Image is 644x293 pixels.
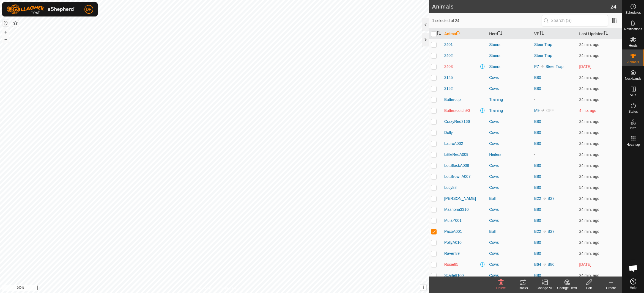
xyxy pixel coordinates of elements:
span: Notifications [624,27,642,31]
p-sorticon: Activate to sort [457,32,461,36]
span: Scarlett100 [444,273,464,278]
a: B80 [534,273,541,278]
p-sorticon: Activate to sort [539,32,544,36]
p-sorticon: Activate to sort [498,32,502,36]
a: B80 [534,163,541,168]
span: Sep 24, 2025, 1:08 PM [579,262,591,267]
div: Steers [489,64,530,70]
th: Animal [442,29,487,39]
img: to [542,196,547,200]
span: CrazyRed3166 [444,119,470,125]
span: Schedules [625,11,641,14]
div: Cows [489,218,530,223]
div: Tracks [512,286,534,291]
span: Heatmap [626,143,640,146]
th: Last Updated [577,29,622,39]
button: Reset Map [2,20,9,26]
span: Oct 5, 2025, 11:08 PM [579,240,599,245]
span: Animals [627,60,639,64]
div: Change Herd [556,286,578,291]
a: B80 [534,218,541,223]
span: 24 [610,2,616,11]
a: B80 [534,86,541,91]
span: Oct 5, 2025, 11:08 PM [579,119,599,124]
div: Cows [489,240,530,245]
span: Neckbands [625,77,641,80]
a: B80 [534,75,541,80]
span: Dolly [444,130,453,136]
span: Rosie85 [444,262,458,267]
a: Steer Trap [546,64,563,69]
div: Cows [489,86,530,92]
span: 2402 [444,53,453,59]
div: Change VP [534,286,556,291]
span: MulaY001 [444,218,462,223]
span: Oct 5, 2025, 11:08 PM [579,229,599,234]
span: Oct 5, 2025, 11:08 PM [579,53,599,58]
div: Cows [489,207,530,212]
span: Help [630,286,637,289]
span: VPs [630,93,636,97]
div: Training [489,108,530,114]
img: Gallagher Logo [7,4,75,14]
span: Raven89 [444,251,460,256]
div: Heifers [489,152,530,157]
a: B22 [534,229,541,234]
span: Oct 5, 2025, 11:08 PM [579,141,599,146]
span: LottBlackA008 [444,163,469,168]
a: B27 [548,196,555,201]
span: Oct 5, 2025, 11:08 PM [579,207,599,212]
div: Cows [489,119,530,125]
a: B80 [534,130,541,135]
span: Butterscotch90 [444,108,470,114]
img: to [541,108,545,112]
div: Training [489,97,530,103]
div: Cows [489,251,530,256]
div: Cows [489,75,530,81]
a: P7 [534,64,539,69]
span: Oct 5, 2025, 11:08 PM [579,273,599,278]
p-sorticon: Activate to sort [437,32,441,36]
div: Cows [489,185,530,190]
img: to [542,262,547,266]
div: Cows [489,141,530,146]
th: VP [532,29,577,39]
span: 3152 [444,86,453,92]
a: Contact Us [220,286,236,291]
a: B22 [534,196,541,201]
span: 2401 [444,42,453,48]
a: B80 [548,262,555,267]
div: Bull [489,196,530,201]
div: Cows [489,130,530,136]
span: Sep 20, 2025, 5:38 PM [579,64,591,69]
input: Search (S) [542,15,608,26]
div: Cows [489,163,530,168]
span: Oct 5, 2025, 10:38 PM [579,185,599,190]
a: B80 [534,240,541,245]
span: DR [86,7,92,12]
span: 1 selected of 24 [432,18,542,24]
a: Privacy Policy [193,286,213,291]
span: Buttercup [444,97,461,103]
a: Steer Trap [534,53,552,58]
a: B80 [534,119,541,124]
a: B80 [534,185,541,190]
span: [PERSON_NAME] [444,196,476,201]
button: – [2,36,9,43]
span: LottBrownA007 [444,174,471,179]
button: + [2,29,9,35]
span: PacoA001 [444,229,462,234]
span: OFF [546,108,554,113]
div: Steers [489,53,530,59]
span: Oct 5, 2025, 11:08 PM [579,42,599,47]
span: Oct 5, 2025, 11:08 PM [579,196,599,201]
span: Status [628,110,638,113]
div: Edit [578,286,600,291]
span: Oct 5, 2025, 11:08 PM [579,86,599,91]
div: Create [600,286,622,291]
span: Herds [629,44,637,47]
div: Steers [489,42,530,48]
span: Oct 5, 2025, 11:08 PM [579,174,599,179]
img: to [540,64,544,68]
span: PollyA010 [444,240,462,245]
